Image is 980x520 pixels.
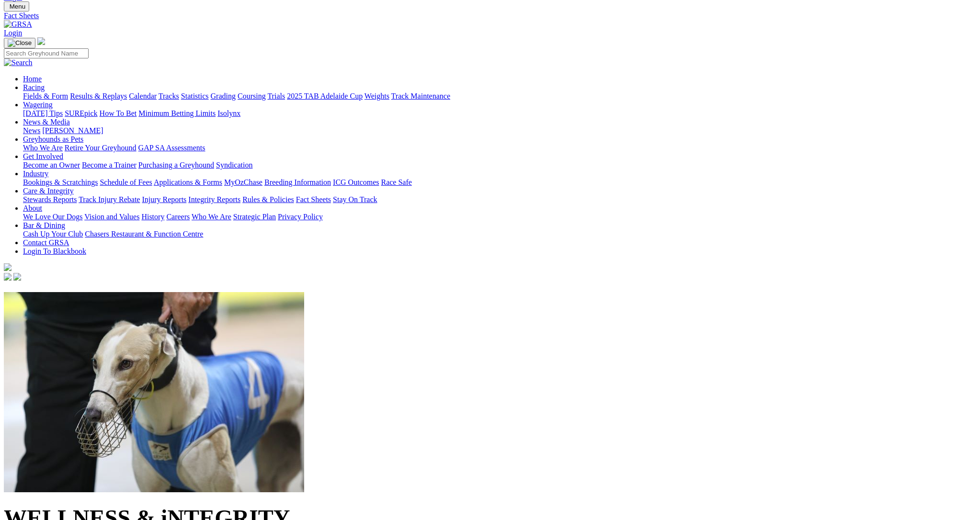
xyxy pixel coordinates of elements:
div: About [23,213,976,221]
a: We Love Our Dogs [23,213,82,221]
span: Menu [10,3,25,10]
a: Care & Integrity [23,187,74,195]
div: Bar & Dining [23,230,976,238]
input: Search [4,48,89,58]
a: Grading [211,92,236,100]
a: Retire Your Greyhound [65,144,137,152]
a: MyOzChase [224,178,262,186]
a: Injury Reports [142,195,186,203]
a: Applications & Forms [154,178,222,186]
a: Strategic Plan [233,213,276,221]
a: Contact GRSA [23,238,69,247]
div: Industry [23,178,976,187]
a: ICG Outcomes [333,178,379,186]
div: Racing [23,92,976,101]
a: Become an Owner [23,161,80,169]
a: About [23,204,42,212]
a: SUREpick [65,109,97,117]
img: logo-grsa-white.png [37,37,45,45]
img: twitter.svg [13,273,21,281]
a: Stay On Track [333,195,377,203]
div: Care & Integrity [23,195,976,204]
button: Toggle navigation [4,38,35,48]
a: News & Media [23,118,70,126]
a: Who We Are [192,213,231,221]
div: News & Media [23,126,976,135]
a: 2025 TAB Adelaide Cup [287,92,363,100]
a: Tracks [159,92,179,100]
a: Wagering [23,101,53,109]
a: Home [23,75,42,83]
a: Isolynx [217,109,240,117]
a: History [141,213,164,221]
a: Minimum Betting Limits [138,109,216,117]
div: Wagering [23,109,976,118]
a: Breeding Information [264,178,331,186]
a: Chasers Restaurant & Function Centre [85,230,203,238]
a: Schedule of Fees [100,178,152,186]
a: Calendar [129,92,157,100]
a: Become a Trainer [82,161,137,169]
a: Stewards Reports [23,195,77,203]
a: Racing [23,83,45,91]
img: logo-grsa-white.png [4,263,11,271]
a: Greyhounds as Pets [23,135,83,143]
a: News [23,126,40,135]
a: Privacy Policy [278,213,323,221]
a: [PERSON_NAME] [42,126,103,135]
a: Trials [267,92,285,100]
a: Fields & Form [23,92,68,100]
div: Greyhounds as Pets [23,144,976,152]
a: GAP SA Assessments [138,144,205,152]
a: Bar & Dining [23,221,65,229]
a: Get Involved [23,152,63,160]
img: Search [4,58,33,67]
a: Who We Are [23,144,63,152]
a: Integrity Reports [188,195,240,203]
a: Syndication [216,161,252,169]
a: [DATE] Tips [23,109,63,117]
a: Bookings & Scratchings [23,178,98,186]
a: Cash Up Your Club [23,230,83,238]
a: Vision and Values [84,213,139,221]
img: Close [8,39,32,47]
a: Race Safe [381,178,411,186]
button: Toggle navigation [4,1,29,11]
img: facebook.svg [4,273,11,281]
a: Fact Sheets [296,195,331,203]
a: Industry [23,170,48,178]
a: Weights [365,92,389,100]
a: Track Maintenance [391,92,450,100]
a: Statistics [181,92,209,100]
a: Coursing [238,92,266,100]
a: Track Injury Rebate [79,195,140,203]
a: How To Bet [100,109,137,117]
img: AP%20040722-7.jpg [4,292,304,492]
a: Careers [166,213,190,221]
a: Login [4,29,22,37]
a: Fact Sheets [4,11,976,20]
a: Purchasing a Greyhound [138,161,214,169]
div: Get Involved [23,161,976,170]
img: GRSA [4,20,32,29]
a: Rules & Policies [242,195,294,203]
a: Login To Blackbook [23,247,86,255]
a: Results & Replays [70,92,127,100]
